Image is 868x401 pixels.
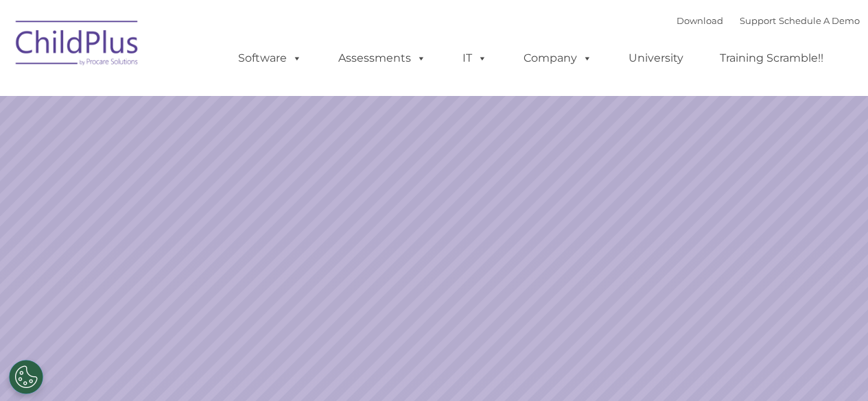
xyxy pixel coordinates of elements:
a: University [615,45,697,72]
img: ChildPlus by Procare Solutions [9,11,146,80]
a: Support [740,15,776,26]
a: Company [510,45,606,72]
font: | [677,15,860,26]
a: Assessments [325,45,440,72]
button: Cookies Settings [9,360,43,394]
a: Download [677,15,723,26]
a: IT [449,45,501,72]
a: Software [224,45,316,72]
a: Training Scramble!! [706,45,837,72]
a: Schedule A Demo [779,15,860,26]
